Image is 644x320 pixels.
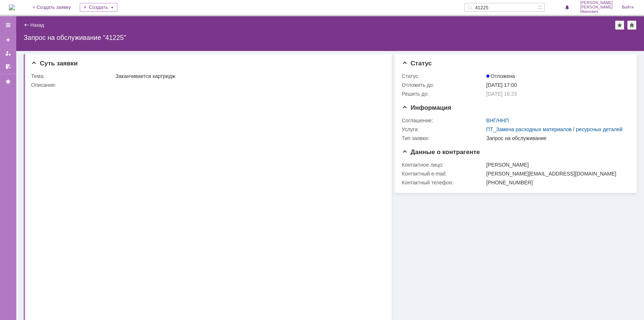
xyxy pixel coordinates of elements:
span: Отложена [486,73,515,79]
div: Контактный e-mail: [402,171,485,177]
a: Мои заявки [2,47,14,59]
div: Заканчивается картридж [116,73,380,79]
img: logo [9,4,15,10]
div: Описание: [31,82,382,88]
span: [DATE] 16:23 [486,91,517,97]
a: ВНГ/ННП [486,118,509,123]
div: [PERSON_NAME] [486,162,626,168]
div: Решить до: [402,91,485,97]
div: Создать [80,3,117,12]
span: Суть заявки [31,60,78,67]
span: Информация [402,104,451,111]
div: Тип заявки: [402,135,485,141]
span: [PERSON_NAME] [580,5,613,10]
span: [PERSON_NAME] [580,1,613,5]
a: ПТ_Замена расходных материалов / ресурсных деталей [486,126,623,132]
div: Статус: [402,73,485,79]
a: Назад [30,22,44,28]
span: Данные о контрагенте [402,149,480,156]
div: Добавить в избранное [615,21,624,30]
div: Тема: [31,73,114,79]
span: Иванович [580,10,613,14]
span: Статус [402,60,432,67]
span: Расширенный поиск [537,3,544,10]
div: [DATE] 17:00 [486,82,626,88]
div: Контактное лицо: [402,162,485,168]
a: Перейти на домашнюю страницу [9,4,15,10]
a: Мои согласования [2,61,14,72]
div: Услуга: [402,126,485,132]
div: Запрос на обслуживание [486,135,626,141]
div: [PHONE_NUMBER] [486,180,626,185]
div: Запрос на обслуживание "41225" [24,34,637,41]
div: Отложить до: [402,82,485,88]
a: Создать заявку [2,34,14,46]
div: Контактный телефон: [402,180,485,185]
div: Соглашение: [402,118,485,123]
div: Сделать домашней страницей [627,21,636,30]
div: [PERSON_NAME][EMAIL_ADDRESS][DOMAIN_NAME] [486,171,626,177]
